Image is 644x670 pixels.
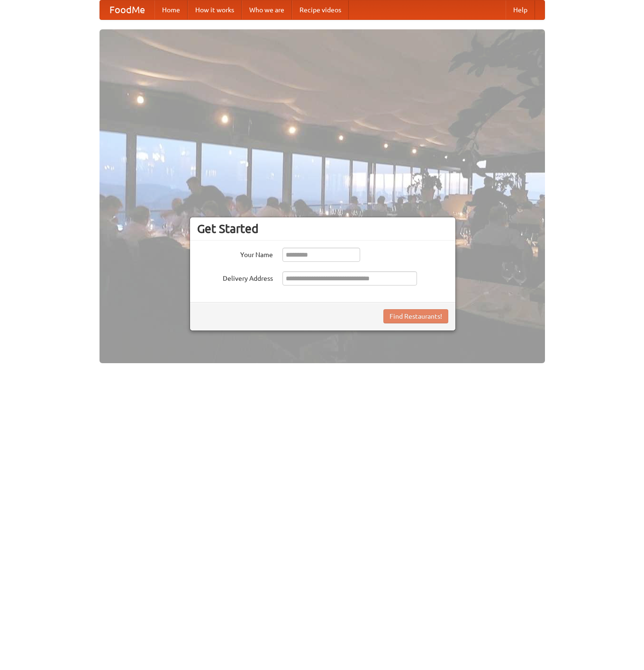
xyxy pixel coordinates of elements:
[154,0,188,19] a: Home
[188,0,242,19] a: How it works
[383,309,448,323] button: Find Restaurants!
[197,248,273,259] label: Your Name
[506,0,535,19] a: Help
[197,222,448,236] h3: Get Started
[100,0,154,19] a: FoodMe
[242,0,292,19] a: Who we are
[292,0,349,19] a: Recipe videos
[197,271,273,283] label: Delivery Address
